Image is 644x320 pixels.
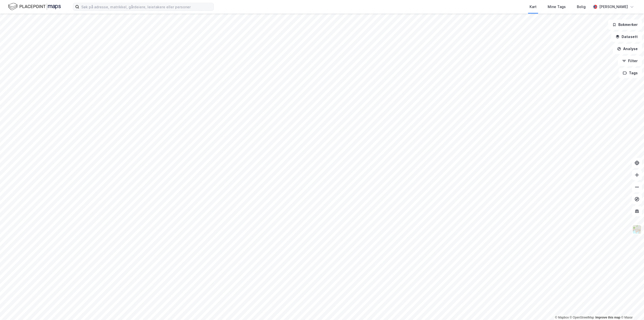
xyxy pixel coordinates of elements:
[548,4,566,10] div: Mine Tags
[613,44,642,54] button: Analyse
[619,296,644,320] div: Kontrollprogram for chat
[632,225,642,234] img: Z
[618,56,642,66] button: Filter
[8,2,61,11] img: logo.f888ab2527a4732fd821a326f86c7f29.svg
[619,68,642,78] button: Tags
[611,32,642,42] button: Datasett
[577,4,586,10] div: Bolig
[530,4,537,10] div: Kart
[608,20,642,30] button: Bokmerker
[79,3,214,11] input: Søk på adresse, matrikkel, gårdeiere, leietakere eller personer
[599,4,628,10] div: [PERSON_NAME]
[619,296,644,320] iframe: Chat Widget
[570,316,594,319] a: OpenStreetMap
[555,316,569,319] a: Mapbox
[595,316,620,319] a: Improve this map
